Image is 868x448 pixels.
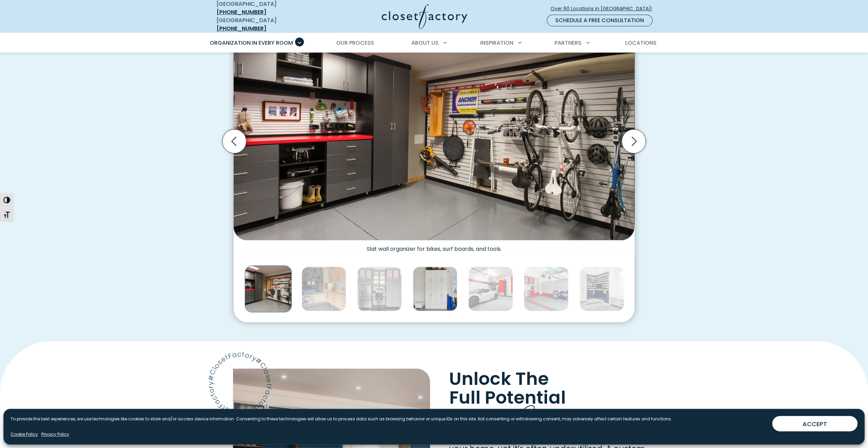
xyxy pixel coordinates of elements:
[41,431,69,437] a: Privacy Policy
[234,240,634,252] figcaption: Slat wall organizer for bikes, surf boards, and tools.
[11,431,38,437] a: Cookie Policy
[579,266,624,311] img: Garage setup with mounted sports gear organizers, cabinetry with lighting, and a wraparound bench
[619,127,648,156] button: Next slide
[205,33,663,53] nav: Primary Menu
[357,266,402,311] img: Sophisticated gray garage cabinetry system with a refrigerator, overhead frosted glass cabinets, ...
[220,127,249,156] button: Previous slide
[449,404,512,429] span: of Your
[449,366,549,391] span: Unlock The
[217,25,266,32] a: [PHONE_NUMBER]
[555,39,582,47] span: Partners
[468,266,513,311] img: Luxury sports garage with high-gloss red cabinetry, gray base drawers, and vertical bike racks
[480,39,513,47] span: Inspiration
[772,416,857,431] button: ACCEPT
[11,416,672,422] p: To provide the best experiences, we use technologies like cookies to store and/or access device i...
[411,39,439,47] span: About Us
[547,15,652,26] a: Schedule a Free Consultation
[449,385,566,410] span: Full Potential
[217,16,315,33] div: [GEOGRAPHIC_DATA]
[217,8,266,16] a: [PHONE_NUMBER]
[234,30,634,240] img: Custom garage slatwall organizer for bikes, surf boards, and tools
[517,393,598,431] span: Garage
[550,3,658,15] a: Over 60 Locations in [GEOGRAPHIC_DATA]!
[550,5,658,12] span: Over 60 Locations in [GEOGRAPHIC_DATA]!
[336,39,374,47] span: Our Process
[245,265,292,312] img: Custom garage slatwall organizer for bikes, surf boards, and tools
[413,266,457,311] img: Garage with white cabinetry with integrated handles, slatwall system for garden tools and power e...
[210,39,293,47] span: Organization in Every Room
[524,266,569,311] img: Garage with gray cabinets and glossy red drawers, slatwall organizer system, heavy-duty hooks, an...
[301,266,346,311] img: Warm wood-toned garage storage with bikes mounted on slat wall panels and cabinetry organizing he...
[382,4,467,29] img: Closet Factory Logo
[625,39,656,47] span: Locations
